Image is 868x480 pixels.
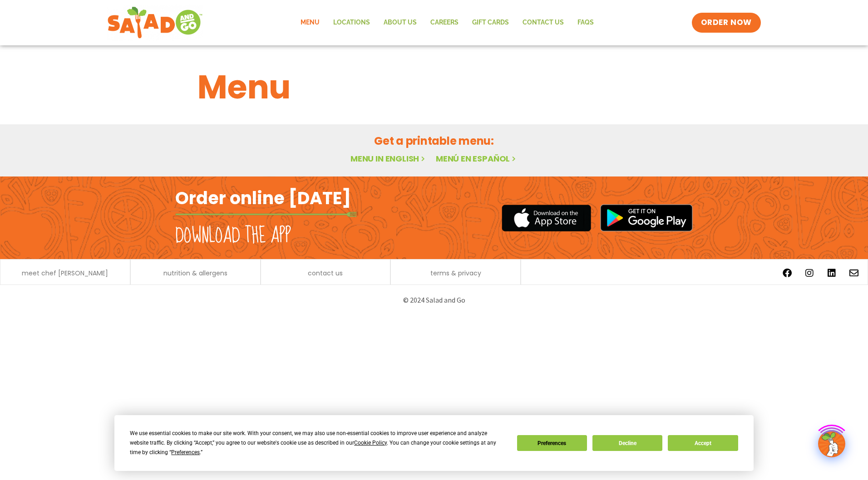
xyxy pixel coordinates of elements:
[308,270,343,276] a: contact us
[175,223,291,249] h2: Download the app
[424,12,465,33] a: Careers
[436,153,518,164] a: Menú en español
[197,133,671,149] h2: Get a printable menu:
[668,435,738,451] button: Accept
[326,12,377,33] a: Locations
[163,270,227,276] a: nutrition & allergens
[701,17,752,28] span: ORDER NOW
[377,12,424,33] a: About Us
[175,187,351,209] h2: Order online [DATE]
[294,12,601,33] nav: Menu
[197,63,671,112] h1: Menu
[350,153,427,164] a: Menu in English
[430,270,481,276] a: terms & privacy
[592,435,662,451] button: Decline
[171,449,200,456] span: Preferences
[130,429,506,457] div: We use essential cookies to make our site work. With your consent, we may also use non-essential ...
[465,12,516,33] a: GIFT CARDS
[571,12,601,33] a: FAQs
[516,12,571,33] a: Contact Us
[354,440,387,446] span: Cookie Policy
[114,415,754,471] div: Cookie Consent Prompt
[180,294,688,306] p: © 2024 Salad and Go
[600,204,693,231] img: google_play
[107,5,203,41] img: new-SAG-logo-768×292
[175,212,357,217] img: fork
[502,203,591,233] img: appstore
[22,270,108,276] a: meet chef [PERSON_NAME]
[692,13,761,33] a: ORDER NOW
[517,435,587,451] button: Preferences
[294,12,326,33] a: Menu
